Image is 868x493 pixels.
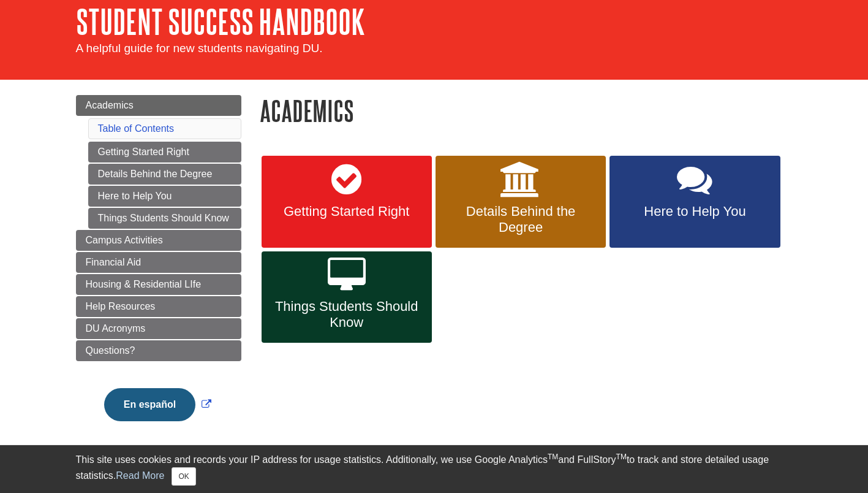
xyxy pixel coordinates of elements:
[260,95,793,126] h1: Academics
[271,204,423,220] span: Getting Started Right
[101,399,214,410] a: Link opens in new window
[88,186,241,207] a: Here to Help You
[86,235,163,245] span: Campus Activities
[116,470,164,481] a: Read More
[88,208,241,229] a: Things Students Should Know
[436,156,606,248] a: Details Behind the Degree
[76,318,241,339] a: DU Acronyms
[76,252,241,273] a: Financial Aid
[88,142,241,162] a: Getting Started Right
[616,453,627,461] sup: TM
[76,296,241,317] a: Help Resources
[619,204,771,220] span: Here to Help You
[445,204,597,235] span: Details Behind the Degree
[86,301,156,311] span: Help Resources
[104,388,195,421] button: En español
[86,323,146,334] span: DU Acronyms
[98,123,175,134] a: Table of Contents
[88,164,241,185] a: Details Behind the Degree
[76,230,241,251] a: Campus Activities
[271,299,423,331] span: Things Students Should Know
[262,251,432,343] a: Things Students Should Know
[86,100,134,110] span: Academics
[76,42,323,55] span: A helpful guide for new students navigating DU.
[76,340,241,361] a: Questions?
[86,279,202,289] span: Housing & Residential LIfe
[76,274,241,295] a: Housing & Residential LIfe
[262,156,432,248] a: Getting Started Right
[548,453,558,461] sup: TM
[76,2,365,40] a: Student Success Handbook
[609,156,780,248] a: Here to Help You
[76,453,793,486] div: This site uses cookies and records your IP address for usage statistics. Additionally, we use Goo...
[76,95,241,116] a: Academics
[86,257,142,267] span: Financial Aid
[76,95,241,442] div: Guide Page Menu
[172,467,195,486] button: Close
[86,345,135,356] span: Questions?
